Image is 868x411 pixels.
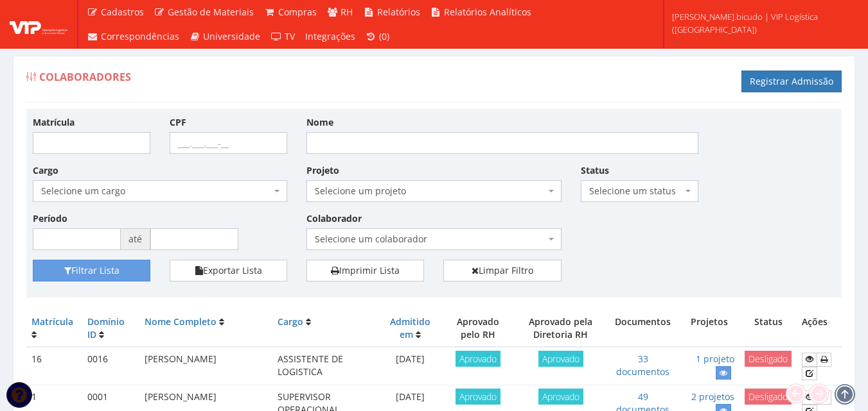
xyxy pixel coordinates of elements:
[265,24,300,49] a: TV
[691,390,734,403] a: 2 projetos
[444,6,531,18] span: Relatórios Analíticos
[443,260,561,281] a: Limpar Filtro
[278,6,317,18] span: Compras
[170,132,287,154] input: ___.___.___-__
[41,185,271,197] span: Selecione um cargo
[26,347,82,385] td: 16
[101,6,144,18] span: Cadastros
[377,6,420,18] span: Relatórios
[315,233,545,246] span: Selecione um colaborador
[31,315,73,328] a: Matrícula
[33,116,75,129] label: Matrícula
[456,389,500,405] span: Aprovado
[538,389,583,405] span: Aprovado
[170,116,186,129] label: CPF
[306,228,561,250] span: Selecione um colaborador
[203,30,260,42] span: Universidade
[300,24,360,49] a: Integrações
[741,71,842,92] a: Registrar Admissão
[379,347,442,385] td: [DATE]
[184,24,266,49] a: Universidade
[278,315,303,328] a: Cargo
[538,351,583,367] span: Aprovado
[33,212,67,225] label: Período
[306,164,339,177] label: Projeto
[33,260,150,281] button: Filtrar Lista
[379,30,389,42] span: (0)
[456,351,500,367] span: Aprovado
[33,164,58,177] label: Cargo
[581,180,698,202] span: Selecione um status
[306,212,362,225] label: Colaborador
[306,260,424,281] a: Imprimir Lista
[360,24,395,49] a: (0)
[341,6,353,18] span: RH
[740,310,797,347] th: Status
[305,30,355,42] span: Integrações
[82,347,139,385] td: 0016
[39,70,131,84] span: Colaboradores
[589,185,682,197] span: Selecione um status
[315,185,545,197] span: Selecione um projeto
[678,310,740,347] th: Projetos
[170,260,287,281] button: Exportar Lista
[306,116,333,129] label: Nome
[696,353,734,365] a: 1 projeto
[121,228,150,250] span: até
[672,10,851,36] span: [PERSON_NAME].bicudo | VIP Logística ([GEOGRAPHIC_DATA])
[616,353,669,378] a: 33 documentos
[745,389,792,405] span: Desligado
[272,347,379,385] td: ASSISTENTE DE LOGISTICA
[285,30,295,42] span: TV
[10,15,67,34] img: logo
[390,315,430,340] a: Admitido em
[797,310,842,347] th: Ações
[145,315,217,328] a: Nome Completo
[745,351,792,367] span: Desligado
[87,315,125,340] a: Domínio ID
[581,164,609,177] label: Status
[168,6,254,18] span: Gestão de Materiais
[514,310,607,347] th: Aprovado pela Diretoria RH
[441,310,514,347] th: Aprovado pelo RH
[82,24,184,49] a: Correspondências
[139,347,272,385] td: [PERSON_NAME]
[607,310,678,347] th: Documentos
[306,180,561,202] span: Selecione um projeto
[101,30,179,42] span: Correspondências
[33,180,287,202] span: Selecione um cargo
